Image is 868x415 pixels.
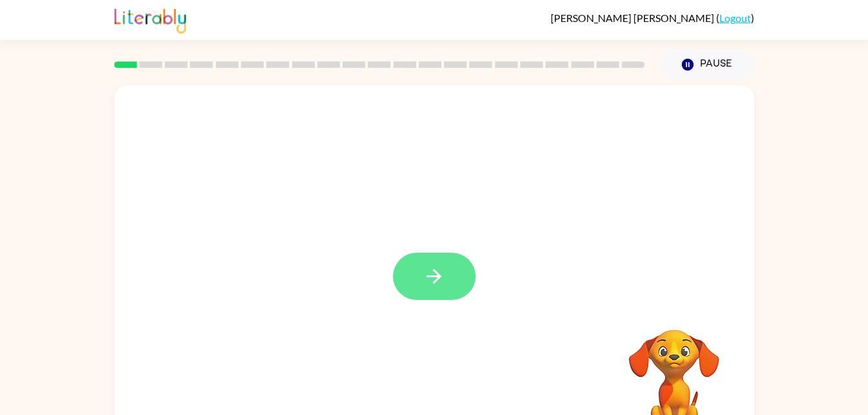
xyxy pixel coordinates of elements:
[661,50,754,80] button: Pause
[551,12,716,24] span: [PERSON_NAME] [PERSON_NAME]
[719,12,751,24] a: Logout
[114,5,186,34] img: Literably
[551,12,754,24] div: ( )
